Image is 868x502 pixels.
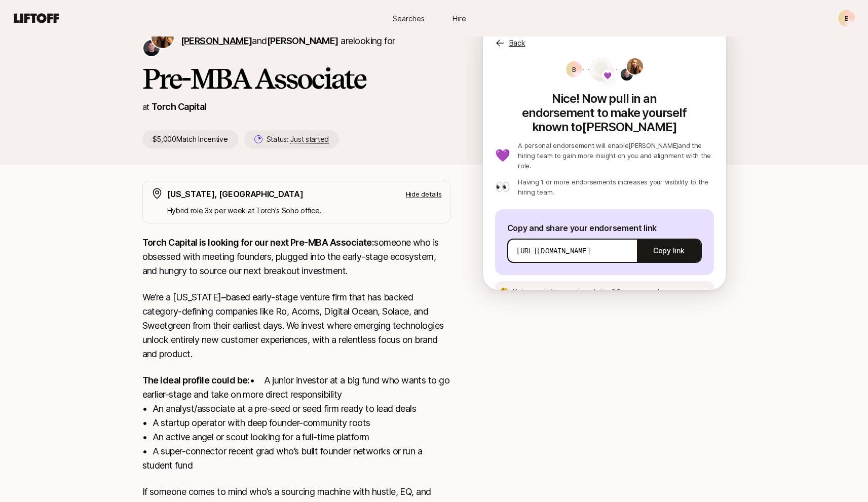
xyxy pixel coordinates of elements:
a: Torch Capital [152,101,207,112]
p: We’re a [US_STATE]–based early-stage venture firm that has backed category-defining companies lik... [142,290,450,361]
p: 👀 [495,181,510,193]
p: at [142,100,149,113]
img: dotted-line.svg [583,69,616,70]
p: Having 1 or more endorsements increases your visibility to the hiring team. [518,177,713,197]
span: Hire [452,13,466,24]
p: [URL][DOMAIN_NAME] [516,246,591,256]
img: Katie Reiner [627,58,643,74]
p: Status: [267,133,329,145]
p: Nice! Now pull in an endorsement to make yourself known to [PERSON_NAME] [495,88,714,134]
span: [PERSON_NAME] [267,35,338,46]
p: are looking for [181,34,395,48]
strong: Torch Capital is looking for our next Pre-MBA Associate: [142,237,374,248]
strong: The ideal profile could be: [142,375,250,385]
p: Back [509,37,525,49]
a: Hire [434,9,485,28]
span: Searches [393,13,425,24]
p: • A junior investor at a big fund who wants to go earlier-stage and take on more direct responsib... [142,373,450,473]
p: A personal endorsement will enable [PERSON_NAME] and the hiring team to gain more insight on you ... [518,140,713,171]
span: [PERSON_NAME] [181,35,252,46]
span: See an example message [617,288,692,295]
img: Christopher Harper [143,40,160,56]
h1: Pre-MBA Associate [142,63,450,94]
p: 🤔 [499,288,509,296]
p: B [845,12,849,24]
img: avatar-url [589,57,614,82]
button: B [838,9,856,27]
span: Just started [290,135,329,144]
p: Hybrid role 3x per week at Torch's Soho office. [167,205,442,217]
span: and [252,35,338,46]
p: someone who is obsessed with meeting founders, plugged into the early-stage ecosystem, and hungry... [142,236,450,278]
p: Copy and share your endorsement link [507,221,702,235]
img: Katie Reiner [152,26,174,48]
p: [US_STATE], [GEOGRAPHIC_DATA] [167,187,304,201]
p: B [572,63,576,75]
p: 💜 [495,149,510,162]
img: dotted-line.svg [614,69,646,70]
img: Christopher Harper [621,68,633,81]
span: 💜 [603,69,612,82]
a: Searches [384,9,434,28]
p: Hide details [406,189,442,199]
button: Copy link [637,237,700,265]
p: Not sure what to say when sharing? [513,287,692,296]
p: $5,000 Match Incentive [142,130,238,148]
